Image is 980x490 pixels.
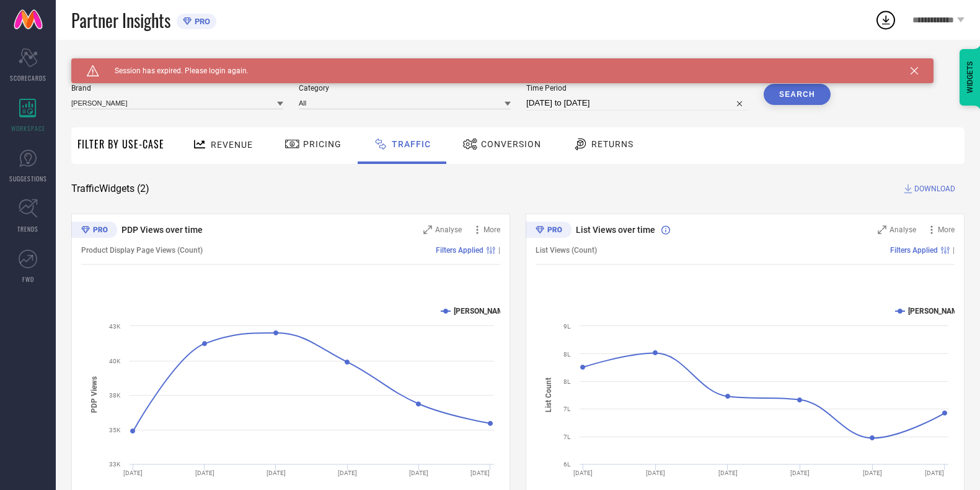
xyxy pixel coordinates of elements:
[890,246,938,255] span: Filters Applied
[498,246,500,255] span: |
[195,470,214,476] text: [DATE]
[211,140,253,150] span: Revenue
[938,225,955,234] span: More
[435,225,462,234] span: Analyse
[454,307,510,315] text: [PERSON_NAME]
[22,274,34,284] span: FWD
[526,84,748,93] span: Time Period
[576,225,655,235] span: List Views over time
[718,470,738,476] text: [DATE]
[81,246,203,255] span: Product Display Page Views (Count)
[71,58,157,68] span: SYSTEM WORKSPACE
[483,225,500,234] span: More
[71,183,149,195] span: Traffic Widgets ( 2 )
[591,139,633,149] span: Returns
[764,84,831,105] button: Search
[71,7,170,33] span: Partner Insights
[192,17,210,26] span: PRO
[953,246,955,255] span: |
[526,96,748,111] input: Select time period
[90,376,99,413] tspan: PDP Views
[908,307,965,315] text: [PERSON_NAME]
[71,84,283,93] span: Brand
[392,139,431,149] span: Traffic
[563,323,571,330] text: 9L
[99,66,249,75] span: Session has expired. Please login again.
[875,9,897,31] div: Open download list
[303,139,342,149] span: Pricing
[267,470,286,476] text: [DATE]
[11,124,45,133] span: WORKSPACE
[109,323,121,330] text: 43K
[71,222,117,240] div: Premium
[563,406,571,412] text: 7L
[563,351,571,358] text: 8L
[878,225,886,234] svg: Zoom
[573,470,593,476] text: [DATE]
[436,246,483,255] span: Filters Applied
[790,470,810,476] text: [DATE]
[470,470,490,476] text: [DATE]
[563,378,571,385] text: 8L
[536,246,597,255] span: List Views (Count)
[121,225,203,235] span: PDP Views over time
[563,433,571,440] text: 7L
[423,225,432,234] svg: Zoom
[544,378,553,412] tspan: List Count
[925,470,944,476] text: [DATE]
[123,470,143,476] text: [DATE]
[77,137,164,152] span: Filter By Use-Case
[646,470,665,476] text: [DATE]
[10,73,46,83] span: SCORECARDS
[299,84,511,93] span: Category
[109,461,121,468] text: 33K
[409,470,428,476] text: [DATE]
[890,225,916,234] span: Analyse
[109,358,121,365] text: 40K
[526,222,572,240] div: Premium
[863,470,882,476] text: [DATE]
[9,174,47,183] span: SUGGESTIONS
[914,183,955,195] span: DOWNLOAD
[109,427,121,433] text: 35K
[17,224,38,234] span: TRENDS
[338,470,357,476] text: [DATE]
[109,392,121,399] text: 38K
[481,139,541,149] span: Conversion
[563,461,571,468] text: 6L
